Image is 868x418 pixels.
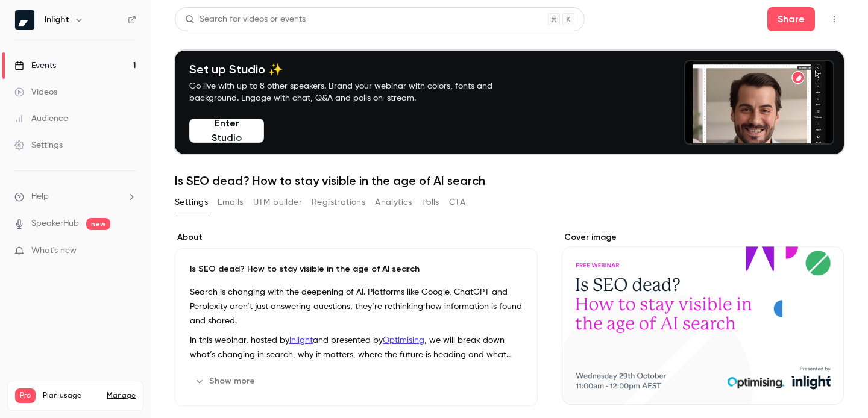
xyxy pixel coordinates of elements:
span: Pro [15,388,36,403]
p: Go live with up to 8 other speakers. Brand your webinar with colors, fonts and background. Engage... [189,80,521,104]
a: SpeakerHub [31,217,79,230]
span: Plan usage [43,391,99,401]
button: Show more [190,372,262,391]
p: In this webinar, hosted by and presented by , we will break down what’s changing in search, why i... [190,333,523,362]
img: Inlight [15,10,34,30]
button: Registrations [312,193,365,212]
div: Search for videos or events [185,13,306,26]
h4: Set up Studio ✨ [189,62,521,76]
a: Inlight [289,336,313,345]
button: Emails [218,193,243,212]
button: Analytics [375,193,412,212]
button: Enter Studio [189,119,264,143]
div: Settings [14,139,63,151]
span: Help [31,190,49,203]
h1: Is SEO dead? How to stay visible in the age of AI search [175,173,844,188]
a: Manage [107,391,136,401]
label: About [175,231,538,243]
label: Cover image [562,231,844,243]
span: new [86,218,110,230]
button: CTA [449,193,465,212]
div: Audience [14,113,68,125]
h6: Inlight [45,14,69,26]
li: help-dropdown-opener [14,190,136,203]
button: UTM builder [253,193,302,212]
p: Is SEO dead? How to stay visible in the age of AI search [190,263,523,275]
section: Cover image [562,231,844,405]
button: Settings [175,193,208,212]
a: Optimising [383,336,424,345]
p: Search is changing with the deepening of AI. Platforms like Google, ChatGPT and Perplexity aren’t... [190,285,523,328]
button: Share [767,7,815,31]
div: Events [14,60,56,72]
button: Polls [422,193,439,212]
div: Videos [14,86,57,98]
span: What's new [31,245,77,257]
